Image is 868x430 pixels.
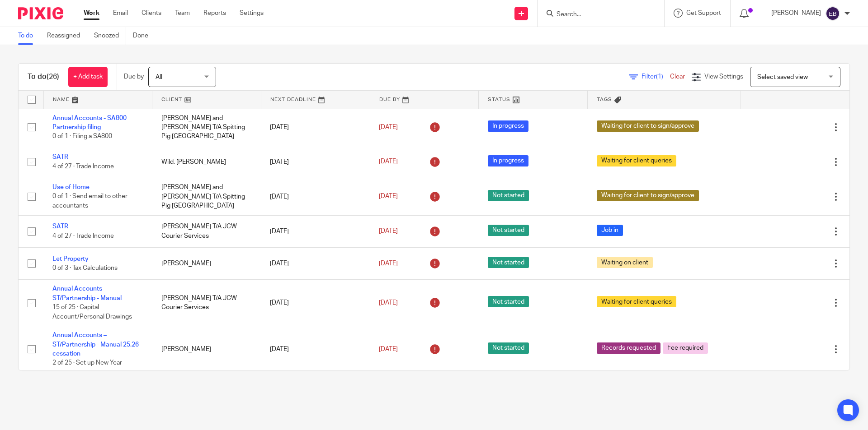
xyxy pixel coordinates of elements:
[488,257,529,268] span: Not started
[152,215,261,247] td: [PERSON_NAME] T/A JCW Courier Services
[142,9,161,18] a: Clients
[18,7,63,19] img: Pixie
[597,342,660,354] span: Records requested
[686,10,721,16] span: Get Support
[261,146,370,178] td: [DATE]
[113,9,128,18] a: Email
[261,215,370,247] td: [DATE]
[379,194,398,200] span: [DATE]
[152,326,261,373] td: [PERSON_NAME]
[379,300,398,306] span: [DATE]
[152,280,261,326] td: [PERSON_NAME] T/A JCW Courier Services
[52,163,114,170] span: 4 of 27 · Trade Income
[47,27,87,45] a: Reassigned
[704,74,743,80] span: View Settings
[84,9,99,18] a: Work
[771,9,821,18] p: [PERSON_NAME]
[47,73,59,80] span: (26)
[261,280,370,326] td: [DATE]
[156,74,162,80] span: All
[240,9,264,18] a: Settings
[261,248,370,280] td: [DATE]
[488,342,529,354] span: Not started
[488,296,529,307] span: Not started
[52,115,127,130] a: Annual Accounts - SA800 Partnership filing
[261,326,370,373] td: [DATE]
[28,72,59,82] h1: To do
[642,74,670,80] span: Filter
[670,74,685,80] a: Clear
[52,304,132,320] span: 15 of 25 · Capital Account/Personal Drawings
[488,225,529,236] span: Not started
[597,296,676,307] span: Waiting for client queries
[152,248,261,280] td: [PERSON_NAME]
[175,9,190,18] a: Team
[379,228,398,235] span: [DATE]
[52,184,90,190] a: Use of Home
[379,124,398,130] span: [DATE]
[826,6,840,21] img: svg%3E
[656,74,663,80] span: (1)
[261,109,370,146] td: [DATE]
[52,265,118,271] span: 0 of 3 · Tax Calculations
[488,190,529,201] span: Not started
[597,155,676,166] span: Waiting for client queries
[379,159,398,165] span: [DATE]
[133,27,155,45] a: Done
[597,225,623,236] span: Job in
[52,133,112,139] span: 0 of 1 · Filing a SA800
[152,109,261,146] td: [PERSON_NAME] and [PERSON_NAME] T/A Spitting Pig [GEOGRAPHIC_DATA]
[18,27,40,45] a: To do
[52,256,89,262] a: Let Property
[488,155,528,166] span: In progress
[597,120,699,132] span: Waiting for client to sign/approve
[52,223,68,230] a: SATR
[152,178,261,215] td: [PERSON_NAME] and [PERSON_NAME] T/A Spitting Pig [GEOGRAPHIC_DATA]
[52,332,139,357] a: Annual Accounts – ST/Partnership - Manual 25.26 cessation
[488,120,528,132] span: In progress
[52,154,68,160] a: SATR
[124,72,144,81] p: Due by
[152,146,261,178] td: Wild, [PERSON_NAME]
[663,342,708,354] span: Fee required
[203,9,226,18] a: Reports
[52,194,127,209] span: 0 of 1 · Send email to other accountants
[379,260,398,267] span: [DATE]
[94,27,126,45] a: Snoozed
[597,257,653,268] span: Waiting on client
[757,74,808,80] span: Select saved view
[597,97,612,102] span: Tags
[52,360,122,366] span: 2 of 25 · Set up New Year
[68,67,108,87] a: + Add task
[52,233,114,239] span: 4 of 27 · Trade Income
[597,190,699,201] span: Waiting for client to sign/approve
[556,11,637,19] input: Search
[52,286,122,301] a: Annual Accounts – ST/Partnership - Manual
[261,178,370,215] td: [DATE]
[379,346,398,352] span: [DATE]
